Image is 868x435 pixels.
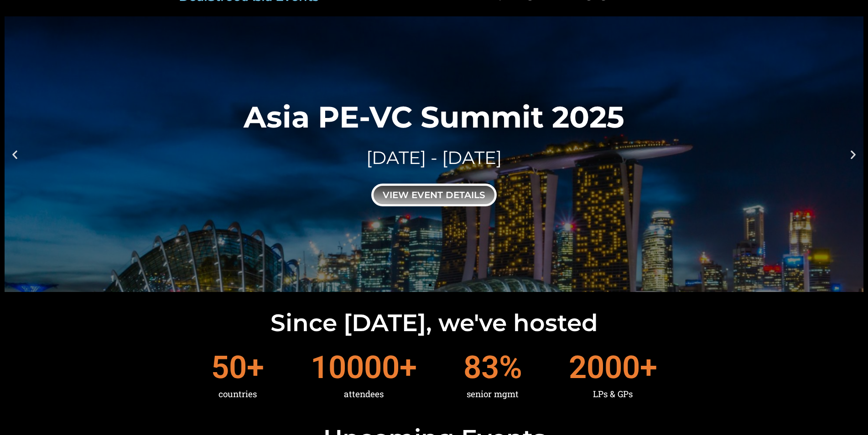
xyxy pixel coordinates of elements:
div: Previous slide [9,148,21,160]
h2: Since [DATE], we've hosted [5,311,863,335]
div: LPs & GPs [569,383,657,405]
span: + [400,352,417,383]
span: + [640,352,657,383]
div: attendees [311,383,417,405]
div: view event details [371,184,497,206]
span: 83 [463,352,499,383]
span: % [499,352,522,383]
a: Asia PE-VC Summit 2025[DATE] - [DATE]view event details [5,16,863,292]
div: senior mgmt [463,383,522,405]
span: Go to slide 1 [429,284,431,287]
div: countries [211,383,264,405]
div: Next slide [847,148,859,160]
span: + [247,352,264,383]
div: [DATE] - [DATE] [244,145,624,170]
div: Asia PE-VC Summit 2025 [244,102,624,132]
span: 10000 [311,352,400,383]
span: 50 [211,352,247,383]
span: 2000 [569,352,640,383]
span: Go to slide 2 [437,284,440,287]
